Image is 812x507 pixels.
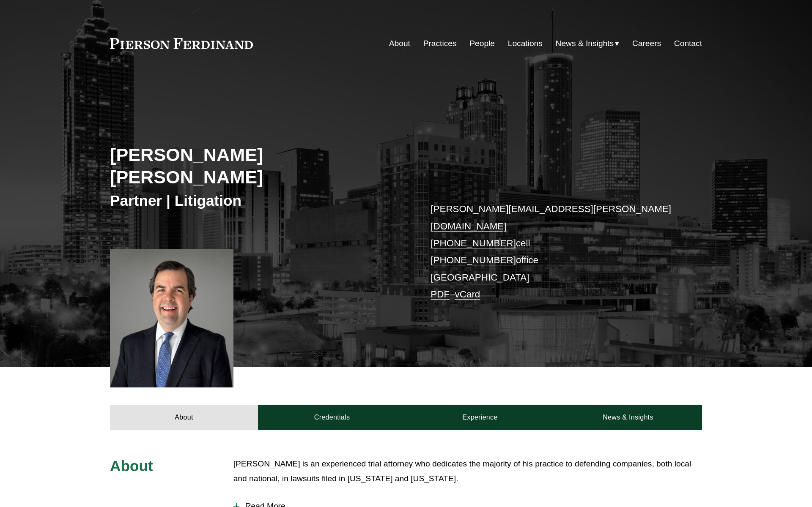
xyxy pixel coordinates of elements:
[554,405,702,430] a: News & Insights
[556,35,620,52] a: folder dropdown
[431,238,516,248] a: [PHONE_NUMBER]
[110,144,406,188] h2: [PERSON_NAME] [PERSON_NAME]
[431,255,516,265] a: [PHONE_NUMBER]
[508,35,543,52] a: Locations
[110,405,258,430] a: About
[469,35,495,52] a: People
[110,458,153,474] span: About
[233,457,702,486] p: [PERSON_NAME] is an experienced trial attorney who dedicates the majority of his practice to defe...
[455,289,480,300] a: vCard
[431,204,671,231] a: [PERSON_NAME][EMAIL_ADDRESS][PERSON_NAME][DOMAIN_NAME]
[556,36,614,51] span: News & Insights
[406,405,554,430] a: Experience
[431,201,677,303] p: cell office [GEOGRAPHIC_DATA] –
[389,35,410,52] a: About
[258,405,406,430] a: Credentials
[632,35,661,52] a: Careers
[674,35,702,52] a: Contact
[423,35,457,52] a: Practices
[431,289,450,300] a: PDF
[110,191,406,210] h3: Partner | Litigation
